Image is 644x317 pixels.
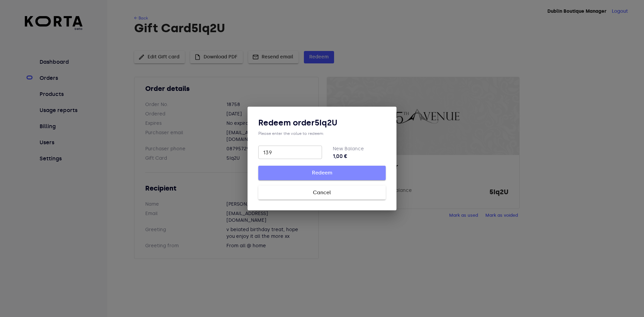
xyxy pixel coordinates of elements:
[258,186,386,200] button: Cancel
[269,168,375,177] span: Redeem
[258,131,386,136] div: Please enter the value to redeem:
[333,146,364,152] label: New Balance
[258,117,386,128] h3: Redeem order 5Iq2U
[258,166,386,180] button: Redeem
[333,152,386,160] strong: 1,00 €
[269,188,375,197] span: Cancel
